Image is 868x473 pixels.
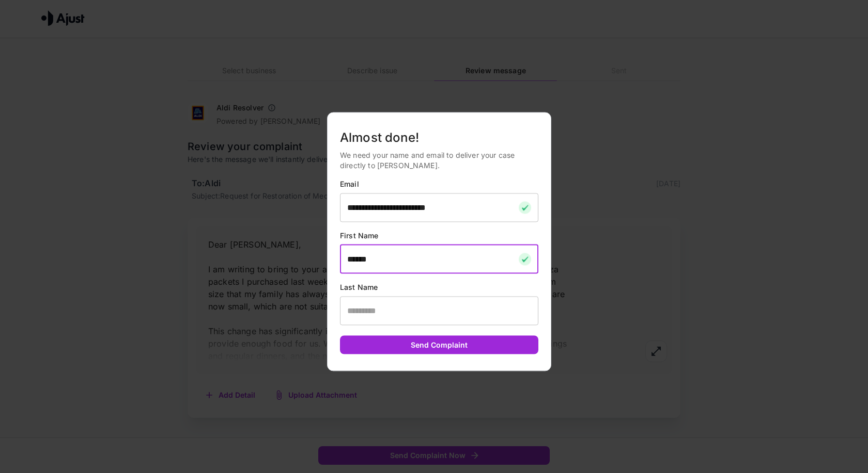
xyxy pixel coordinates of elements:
p: First Name [340,230,538,240]
img: checkmark [519,253,531,265]
p: Last Name [340,282,538,292]
p: We need your name and email to deliver your case directly to [PERSON_NAME]. [340,150,538,170]
h5: Almost done! [340,129,538,145]
button: Send Complaint [340,335,538,354]
img: checkmark [519,201,531,214]
p: Email [340,178,538,189]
